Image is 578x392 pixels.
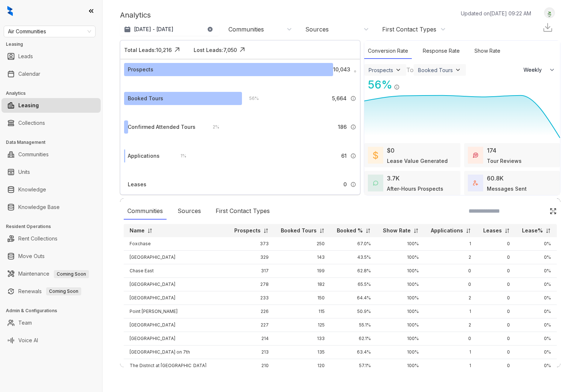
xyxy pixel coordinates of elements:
[477,318,516,332] td: 0
[373,151,378,160] img: LeaseValue
[173,152,186,160] div: 1 %
[228,318,275,332] td: 227
[350,124,356,130] img: Info
[516,305,557,318] td: 0%
[425,264,477,278] td: 0
[124,264,228,278] td: Chase East
[477,251,516,264] td: 0
[373,180,378,186] img: AfterHoursConversations
[516,251,557,264] td: 0%
[477,332,516,346] td: 0
[365,228,371,234] img: sorting
[6,307,102,314] h3: Admin & Configurations
[350,153,356,159] img: Info
[387,157,448,165] div: Lease Value Generated
[395,66,402,74] img: ViewFilterArrow
[8,26,91,37] span: Air Communities
[337,227,363,234] p: Booked %
[128,152,160,160] div: Applications
[275,237,331,251] td: 250
[172,44,183,55] img: Click Icon
[18,316,32,330] a: Team
[516,264,557,278] td: 0%
[6,223,102,230] h3: Resident Operations
[425,359,477,373] td: 1
[275,264,331,278] td: 199
[124,346,228,359] td: [GEOGRAPHIC_DATA] on 7th
[18,147,49,162] a: Communities
[1,200,101,214] li: Knowledge Base
[377,332,425,346] td: 100%
[477,237,516,251] td: 0
[1,49,101,64] li: Leads
[425,305,477,318] td: 1
[228,332,275,346] td: 214
[338,123,347,131] span: 186
[46,287,81,295] span: Coming Soon
[6,90,102,97] h3: Analytics
[228,291,275,305] td: 233
[461,10,531,17] p: Updated on [DATE] 09:22 AM
[545,228,551,234] img: sorting
[487,157,522,165] div: Tour Reviews
[124,305,228,318] td: Point [PERSON_NAME]
[205,123,219,131] div: 2 %
[275,318,331,332] td: 125
[124,359,228,373] td: The District at [GEOGRAPHIC_DATA]
[128,94,163,102] div: Booked Tours
[387,174,400,183] div: 3.7K
[519,63,560,76] button: Weekly
[523,66,546,74] span: Weekly
[387,146,395,155] div: $0
[331,305,377,318] td: 50.9%
[18,200,60,214] a: Knowledge Base
[364,76,392,93] div: 56 %
[331,278,377,291] td: 65.5%
[275,305,331,318] td: 115
[1,182,101,197] li: Knowledge
[377,251,425,264] td: 100%
[333,66,350,74] span: 10,043
[487,185,527,193] div: Messages Sent
[364,43,412,59] div: Conversion Rate
[406,66,414,74] div: To
[228,278,275,291] td: 278
[331,237,377,251] td: 67.0%
[382,25,436,33] div: First Contact Types
[425,251,477,264] td: 2
[124,291,228,305] td: [GEOGRAPHIC_DATA]
[128,123,195,131] div: Confirmed Attended Tours
[120,10,151,20] p: Analytics
[281,227,317,234] p: Booked Tours
[477,346,516,359] td: 0
[466,228,471,234] img: sorting
[1,67,101,81] li: Calendar
[124,46,172,54] div: Total Leads: 10,216
[18,182,46,197] a: Knowledge
[331,346,377,359] td: 63.4%
[477,264,516,278] td: 0
[369,67,393,73] div: Prospects
[124,251,228,264] td: [GEOGRAPHIC_DATA]
[471,43,504,59] div: Show Rate
[431,227,463,234] p: Applications
[516,291,557,305] td: 0%
[124,332,228,346] td: [GEOGRAPHIC_DATA]
[242,94,259,102] div: 56 %
[1,147,101,162] li: Communities
[400,78,411,89] img: Click Icon
[228,25,264,33] div: Communities
[473,153,478,158] img: TourReviews
[387,185,443,193] div: After-Hours Prospects
[343,180,347,188] span: 0
[275,346,331,359] td: 135
[124,278,228,291] td: [GEOGRAPHIC_DATA]
[120,23,219,36] button: [DATE] - [DATE]
[522,227,543,234] p: Lease%
[516,359,557,373] td: 0%
[534,208,540,214] img: SearchIcon
[350,182,356,187] img: Info
[6,139,102,146] h3: Data Management
[275,278,331,291] td: 182
[544,9,555,17] img: UserAvatar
